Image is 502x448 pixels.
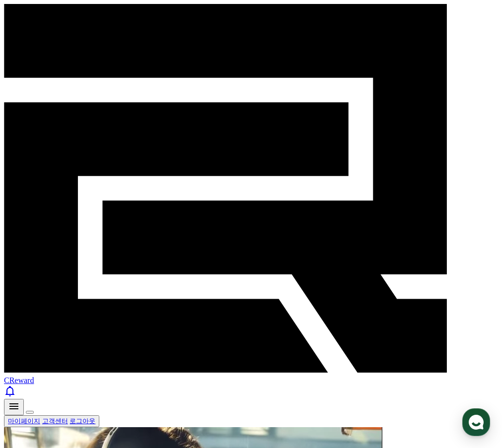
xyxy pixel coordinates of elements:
[128,315,191,339] a: 설정
[66,315,128,339] a: 대화
[26,411,34,414] button: close
[42,417,68,425] a: 고객센터
[153,329,165,337] span: 설정
[3,315,66,339] a: 홈
[91,330,103,338] span: 대화
[4,415,99,427] button: 마이페이지 고객센터 로그아웃
[4,367,498,384] a: CReward
[70,417,95,425] a: 로그아웃
[8,417,40,425] a: 마이페이지
[31,329,37,337] span: 홈
[4,376,34,384] span: CReward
